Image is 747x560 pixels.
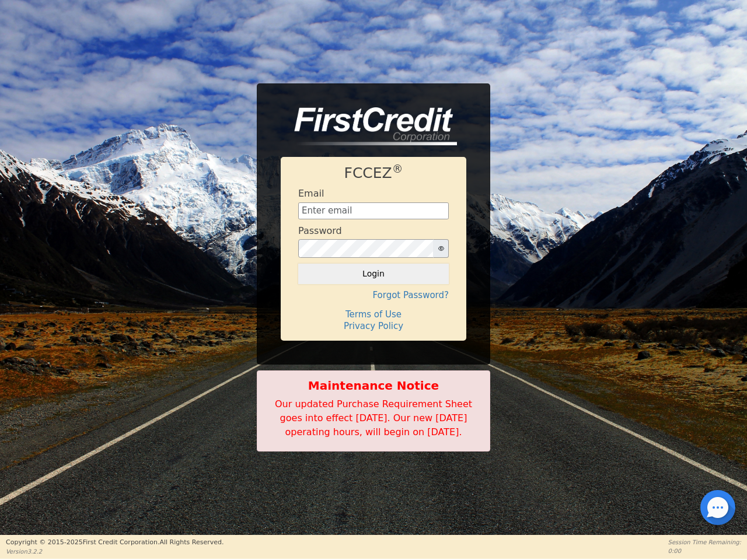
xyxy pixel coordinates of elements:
h4: Privacy Policy [298,321,449,331]
b: Maintenance Notice [263,377,484,394]
p: 0:00 [668,547,741,555]
h4: Email [298,188,324,199]
h4: Password [298,225,342,236]
p: Version 3.2.2 [6,547,224,556]
h1: FCCEZ [298,164,449,182]
h4: Forgot Password? [298,290,449,300]
sup: ® [392,163,403,175]
h4: Terms of Use [298,309,449,320]
img: logo-CMu_cnol.png [281,107,457,146]
span: All Rights Reserved. [159,538,224,546]
input: Enter email [298,202,449,220]
span: Our updated Purchase Requirement Sheet goes into effect [DATE]. Our new [DATE] operating hours, w... [275,398,472,437]
p: Session Time Remaining: [668,538,741,547]
p: Copyright © 2015- 2025 First Credit Corporation. [6,538,224,548]
button: Login [298,264,449,283]
input: password [298,239,434,258]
